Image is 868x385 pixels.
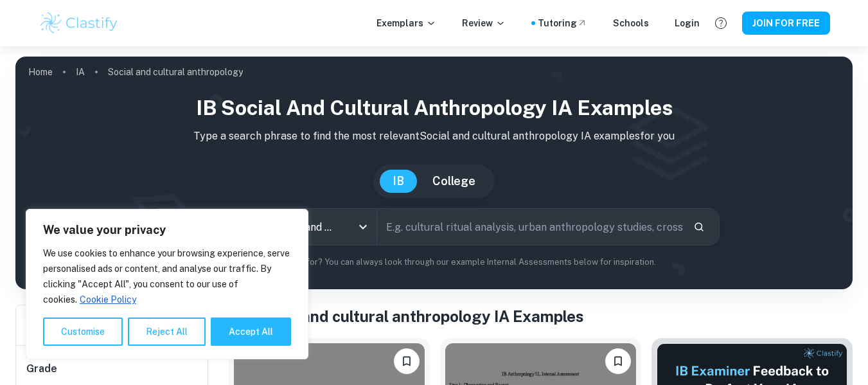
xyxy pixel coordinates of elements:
[420,170,488,193] button: College
[380,170,417,193] button: IB
[538,16,587,30] a: Tutoring
[39,10,120,36] img: Clastify logo
[742,12,830,35] button: JOIN FOR FREE
[229,305,853,328] h1: All Social and cultural anthropology IA Examples
[79,294,137,305] a: Cookie Policy
[76,63,85,81] a: IA
[43,318,123,346] button: Customise
[688,216,710,238] button: Search
[15,57,853,289] img: profile cover
[354,218,372,236] button: Open
[675,16,700,30] a: Login
[462,16,506,30] p: Review
[26,93,842,123] h1: IB Social and cultural anthropology IA examples
[43,222,291,238] p: We value your privacy
[394,348,420,374] button: Please log in to bookmark exemplars
[613,16,649,30] a: Schools
[26,361,199,377] h6: Grade
[108,65,243,79] p: Social and cultural anthropology
[211,318,291,346] button: Accept All
[26,209,308,359] div: We value your privacy
[710,12,732,34] button: Help and Feedback
[377,209,684,245] input: E.g. cultural ritual analysis, urban anthropology studies, cross-cultural comparisons...
[376,16,436,30] p: Exemplars
[28,63,53,81] a: Home
[43,246,291,307] p: We use cookies to enhance your browsing experience, serve personalised ads or content, and analys...
[26,256,842,269] p: Not sure what to search for? You can always look through our example Internal Assessments below f...
[605,348,631,374] button: Please log in to bookmark exemplars
[26,129,842,144] p: Type a search phrase to find the most relevant Social and cultural anthropology IA examples for you
[128,318,206,346] button: Reject All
